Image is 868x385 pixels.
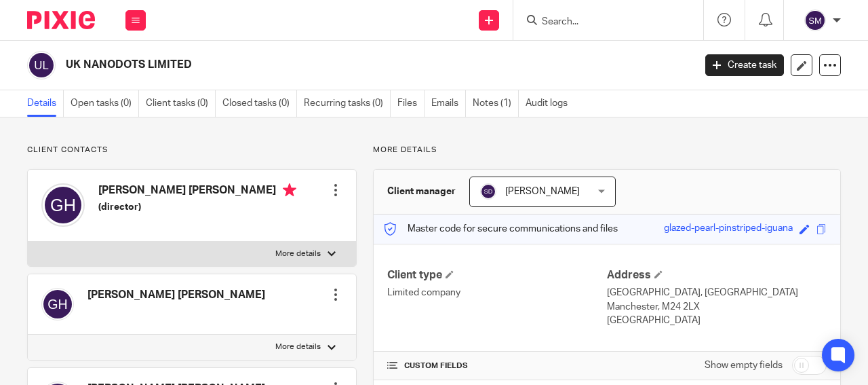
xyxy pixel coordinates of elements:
[480,183,496,200] img: svg%3E
[275,342,321,352] p: More details
[607,314,827,327] p: [GEOGRAPHIC_DATA]
[431,90,466,117] a: Emails
[146,90,216,117] a: Client tasks (0)
[607,268,827,282] h4: Address
[607,300,827,314] p: Manchester, M24 2LX
[387,268,607,282] h4: Client type
[275,249,321,259] p: More details
[304,90,391,117] a: Recurring tasks (0)
[397,90,425,117] a: Files
[540,16,663,29] input: Search
[27,51,56,79] img: svg%3E
[27,145,357,155] p: Client contacts
[98,200,296,214] h5: (director)
[705,54,784,76] a: Create task
[664,221,793,237] div: glazed-pearl-pinstriped-iguana
[705,359,783,372] label: Show empty fields
[98,183,296,200] h4: [PERSON_NAME] [PERSON_NAME]
[384,222,618,236] p: Master code for secure communications and files
[505,187,580,196] span: [PERSON_NAME]
[222,90,297,117] a: Closed tasks (0)
[41,288,74,320] img: svg%3E
[71,90,139,117] a: Open tasks (0)
[283,183,296,197] i: Primary
[27,90,64,117] a: Details
[66,58,561,72] h2: UK NANODOTS LIMITED
[387,361,607,371] h4: CUSTOM FIELDS
[607,286,827,299] p: [GEOGRAPHIC_DATA], [GEOGRAPHIC_DATA]
[387,286,607,299] p: Limited company
[87,288,265,302] h4: [PERSON_NAME] [PERSON_NAME]
[373,145,841,155] p: More details
[41,183,85,227] img: svg%3E
[387,185,456,198] h3: Client manager
[804,10,826,31] img: svg%3E
[526,90,574,117] a: Audit logs
[27,11,95,29] img: Pixie
[473,90,519,117] a: Notes (1)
